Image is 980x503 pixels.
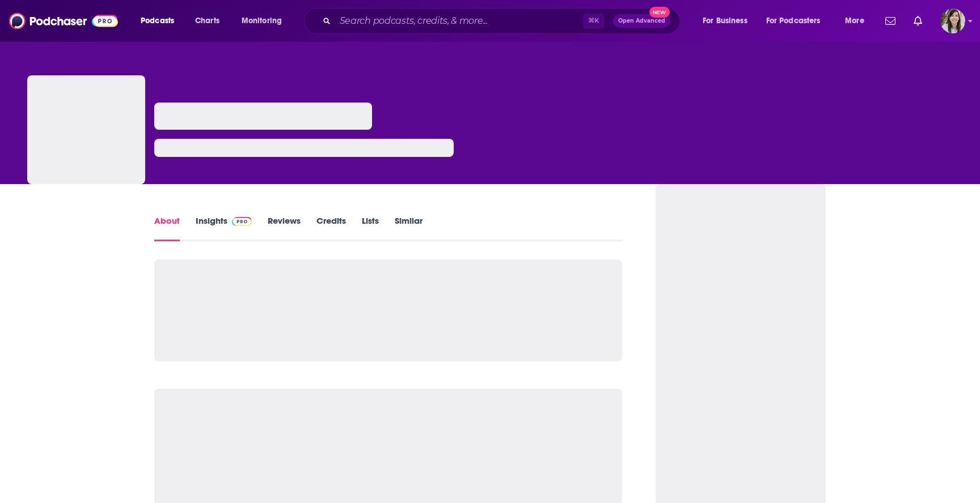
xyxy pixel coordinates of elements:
[188,12,226,30] a: Charts
[618,18,665,24] span: Open Advanced
[242,13,282,29] span: Monitoring
[195,13,219,29] span: Charts
[395,215,423,241] a: Similar
[703,13,747,29] span: For Business
[141,13,174,29] span: Podcasts
[9,10,118,32] img: Podchaser - Follow, Share and Rate Podcasts
[196,215,252,241] a: InsightsPodchaser Pro
[613,14,670,28] button: Open AdvancedNew
[766,13,821,29] span: For Podcasters
[315,8,691,34] div: Search podcasts, credits, & more...
[940,8,965,33] img: User Profile
[940,8,965,33] span: Logged in as devinandrade
[133,12,189,30] button: open menu
[232,217,252,226] img: Podchaser Pro
[940,8,965,33] button: Show profile menu
[268,215,301,241] a: Reviews
[335,12,583,30] input: Search podcasts, credits, & more...
[909,11,927,31] a: Show notifications dropdown
[759,12,837,30] button: open menu
[881,11,900,31] a: Show notifications dropdown
[583,14,604,28] span: ⌘ K
[362,215,379,241] a: Lists
[154,215,180,241] a: About
[837,12,878,30] button: open menu
[649,7,670,18] span: New
[316,215,346,241] a: Credits
[845,13,864,29] span: More
[695,12,762,30] button: open menu
[234,12,297,30] button: open menu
